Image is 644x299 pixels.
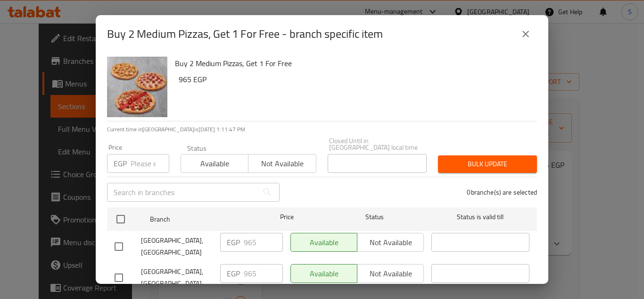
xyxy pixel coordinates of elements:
[150,214,248,225] span: Branch
[514,23,537,45] button: close
[256,211,318,223] span: Price
[446,158,529,170] span: Bulk update
[244,264,283,283] input: Please enter price
[131,154,169,173] input: Please enter price
[107,57,167,117] img: Buy 2 Medium Pizzas, Get 1 For Free
[438,155,537,173] button: Bulk update
[227,237,240,248] p: EGP
[107,183,258,202] input: Search in branches
[141,266,213,290] span: [GEOGRAPHIC_DATA],[GEOGRAPHIC_DATA]
[181,154,248,173] button: Available
[107,26,383,42] h2: Buy 2 Medium Pizzas, Get 1 For Free - branch specific item
[175,57,529,70] h6: Buy 2 Medium Pizzas, Get 1 For Free
[248,154,316,173] button: Not available
[107,125,537,134] p: Current time in [GEOGRAPHIC_DATA] is [DATE] 1:11:47 PM
[227,268,240,279] p: EGP
[114,158,127,169] p: EGP
[185,157,245,171] span: Available
[244,233,283,252] input: Please enter price
[141,235,213,258] span: [GEOGRAPHIC_DATA], [GEOGRAPHIC_DATA]
[326,211,424,223] span: Status
[467,188,537,197] p: 0 branche(s) are selected
[252,157,312,171] span: Not available
[431,211,529,223] span: Status is valid till
[179,73,529,86] h6: 965 EGP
